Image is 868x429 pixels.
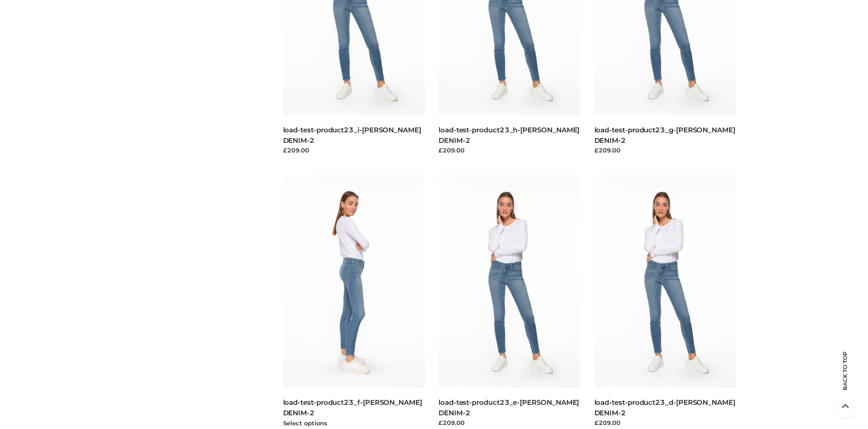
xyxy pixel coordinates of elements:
[594,146,737,155] div: £209.00
[439,418,581,427] div: £209.00
[834,367,857,390] span: Back to top
[439,398,579,417] a: load-test-product23_e-[PERSON_NAME] DENIM-2
[283,398,422,417] a: load-test-product23_f-[PERSON_NAME] DENIM-2
[439,126,579,145] a: load-test-product23_h-[PERSON_NAME] DENIM-2
[594,398,735,417] a: load-test-product23_d-[PERSON_NAME] DENIM-2
[439,146,581,155] div: £209.00
[283,126,421,145] a: load-test-product23_i-[PERSON_NAME] DENIM-2
[594,126,735,145] a: load-test-product23_g-[PERSON_NAME] DENIM-2
[594,418,737,427] div: £209.00
[283,146,425,155] div: £209.00
[283,419,327,427] a: Select options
